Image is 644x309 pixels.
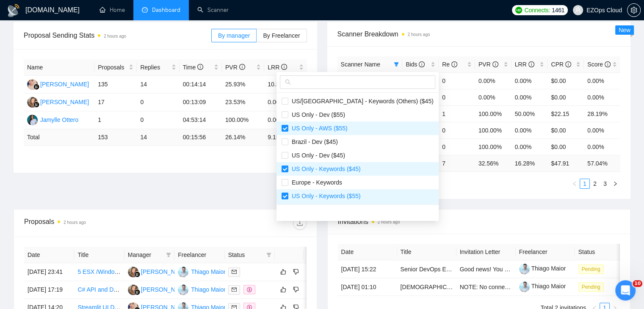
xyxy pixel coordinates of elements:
[575,7,581,13] span: user
[27,79,38,90] img: AJ
[74,247,124,263] th: Title
[519,264,530,274] img: c1nIYiYEnWxP2TfA_dGaGsU0yq_D39oq7r38QHb4DlzjuvjqWQxPJgmVLd1BESEi1_
[297,152,307,163] button: right
[27,97,38,108] img: NK
[525,6,550,15] span: Connects:
[590,179,600,188] a: 2
[408,32,430,37] time: 2 hours ago
[475,155,511,171] td: 32.56 %
[578,265,607,272] a: Pending
[338,278,397,296] td: [DATE] 01:10
[166,252,171,257] span: filter
[575,244,634,260] th: Status
[164,248,173,261] span: filter
[475,105,511,122] td: 100.00%
[528,61,534,67] span: info-circle
[128,268,190,275] a: NK[PERSON_NAME]
[511,105,548,122] td: 50.00%
[128,284,138,295] img: NK
[128,286,190,292] a: NK[PERSON_NAME]
[492,61,498,67] span: info-circle
[279,155,284,160] span: left
[451,61,457,67] span: info-circle
[64,220,86,225] time: 2 hours ago
[100,6,125,14] a: homeHome
[141,285,190,294] div: [PERSON_NAME]
[551,61,571,68] span: CPR
[590,179,600,189] li: 2
[402,89,439,105] td: 2
[124,247,174,263] th: Manager
[394,62,399,67] span: filter
[24,216,165,230] div: Proposals
[33,84,39,90] img: gigradar-bm.png
[291,284,301,295] button: dislike
[515,61,534,68] span: LRR
[152,6,180,14] span: Dashboard
[547,72,584,89] td: $0.00
[547,138,584,155] td: $0.00
[572,181,577,186] span: left
[232,269,237,274] span: mail
[77,286,158,293] a: C# API and DevOps Side Help
[519,281,530,292] img: c1nIYiYEnWxP2TfA_dGaGsU0yq_D39oq7r38QHb4DlzjuvjqWQxPJgmVLd1BESEi1_
[515,7,522,14] img: upwork-logo.png
[478,61,498,68] span: PVR
[104,34,126,39] time: 2 hours ago
[222,76,264,94] td: 25.93%
[247,287,252,292] span: dollar
[341,94,405,101] a: US/Canada - GCP ($45)
[27,116,78,123] a: JOJamylle Ottero
[547,155,584,171] td: $ 47.91
[280,268,286,275] span: like
[584,105,620,122] td: 28.19%
[27,115,38,125] img: JO
[137,59,179,76] th: Replies
[578,283,607,290] a: Pending
[580,179,590,189] li: 1
[569,179,580,189] button: left
[547,122,584,138] td: $0.00
[341,110,459,117] a: US/[GEOGRAPHIC_DATA] - Keywords ($40)
[276,152,287,163] button: left
[24,30,211,41] span: Proposal Sending Stats
[297,152,307,163] li: Next Page
[128,250,163,259] span: Manager
[475,138,511,155] td: 100.00%
[134,289,140,295] img: gigradar-bm.png
[265,248,273,261] span: filter
[293,286,299,293] span: dislike
[218,32,250,39] span: By manager
[565,61,571,67] span: info-circle
[291,267,301,277] button: dislike
[615,280,636,301] iframe: Intercom live chat
[511,138,548,155] td: 0.00%
[338,216,620,227] span: Invitations
[341,77,459,84] a: US/[GEOGRAPHIC_DATA] - Keywords ($55)
[94,129,137,146] td: 153
[77,268,285,275] a: 5 ESX /Windows Systems Engineer - Needed [DATE] - Short Term (1-2 weeks)
[137,94,179,111] td: 0
[511,72,548,89] td: 0.00%
[24,129,94,146] td: Total
[587,61,610,68] span: Score
[94,111,137,129] td: 1
[511,155,548,171] td: 16.28 %
[197,64,203,70] span: info-circle
[402,72,439,89] td: 3
[178,284,188,295] img: TM
[442,61,457,68] span: Re
[511,89,548,105] td: 0.00%
[74,263,124,281] td: 5 ESX /Windows Systems Engineer - Needed today - Short Term (1-2 weeks)
[174,247,224,263] th: Freelancer
[232,287,237,292] span: mail
[40,80,89,89] div: [PERSON_NAME]
[439,72,475,89] td: 0
[338,260,397,278] td: [DATE] 15:22
[610,179,620,189] li: Next Page
[142,7,148,13] span: dashboard
[627,7,640,14] span: setting
[74,281,124,299] td: C# API and DevOps Side Help
[24,263,74,281] td: [DATE] 23:41
[547,89,584,105] td: $0.00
